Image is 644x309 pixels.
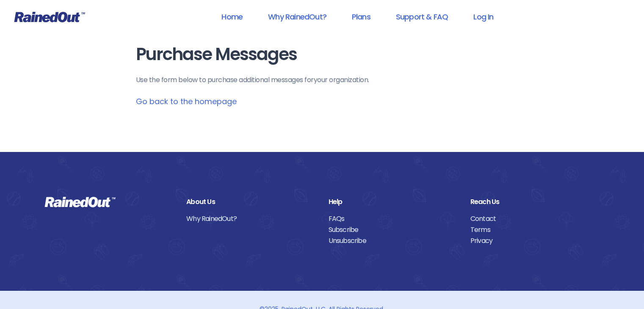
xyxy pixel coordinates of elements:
a: FAQs [329,213,458,224]
a: Terms [470,224,600,235]
a: Why RainedOut? [257,7,337,26]
a: Home [210,7,254,26]
a: Privacy [470,235,600,246]
div: About Us [186,196,315,207]
a: Plans [341,7,381,26]
p: Use the form below to purchase additional messages for your organization . [136,75,509,85]
a: Contact [470,213,600,224]
a: Unsubscribe [329,235,458,246]
a: Why RainedOut? [186,213,315,224]
h1: Purchase Messages [136,45,509,64]
a: Log In [462,7,504,26]
a: Go back to the homepage [136,96,237,107]
a: Support & FAQ [385,7,459,26]
a: Subscribe [329,224,458,235]
div: Reach Us [470,196,600,207]
div: Help [329,196,458,207]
